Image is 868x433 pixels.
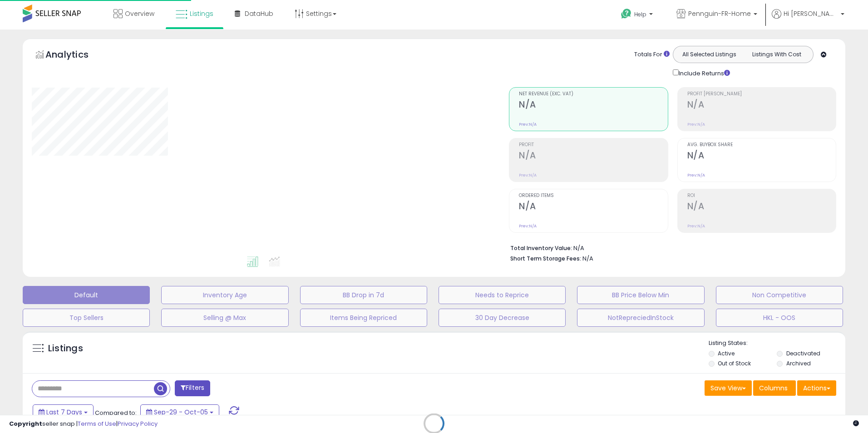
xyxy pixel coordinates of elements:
[716,286,843,304] button: Non Competitive
[687,122,705,127] small: Prev: N/A
[743,49,810,60] button: Listings With Cost
[666,68,741,78] div: Include Returns
[519,122,537,127] small: Prev: N/A
[9,419,42,428] strong: Copyright
[676,49,743,60] button: All Selected Listings
[614,1,662,30] a: Help
[687,99,836,112] h2: N/A
[161,286,288,304] button: Inventory Age
[300,309,427,327] button: Items Being Repriced
[621,8,632,20] i: Get Help
[687,172,705,178] small: Prev: N/A
[577,286,704,304] button: BB Price Below Min
[161,309,288,327] button: Selling @ Max
[772,9,844,30] a: Hi [PERSON_NAME]
[510,255,581,262] b: Short Term Storage Fees:
[716,309,843,327] button: HKL - OOS
[687,223,705,229] small: Prev: N/A
[300,286,427,304] button: BB Drop in 7d
[439,286,566,304] button: Needs to Reprice
[439,309,566,327] button: 30 Day Decrease
[9,420,158,428] div: seller snap | |
[519,201,667,213] h2: N/A
[519,172,537,178] small: Prev: N/A
[519,223,537,229] small: Prev: N/A
[519,193,667,198] span: Ordered Items
[510,242,829,253] li: N/A
[23,286,150,304] button: Default
[687,193,836,198] span: ROI
[519,99,667,112] h2: N/A
[577,309,704,327] button: NotRepreciedInStock
[519,150,667,162] h2: N/A
[190,9,213,18] span: Listings
[687,150,836,162] h2: N/A
[245,9,273,18] span: DataHub
[634,10,646,18] span: Help
[687,201,836,213] h2: N/A
[519,92,667,97] span: Net Revenue (Exc. VAT)
[582,254,593,263] span: N/A
[23,309,150,327] button: Top Sellers
[688,9,751,18] span: Pennguin-FR-Home
[45,48,106,63] h5: Analytics
[687,92,836,97] span: Profit [PERSON_NAME]
[510,244,572,252] b: Total Inventory Value:
[687,143,836,148] span: Avg. Buybox Share
[125,9,154,18] span: Overview
[634,50,670,59] div: Totals For
[784,9,838,18] span: Hi [PERSON_NAME]
[519,143,667,148] span: Profit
